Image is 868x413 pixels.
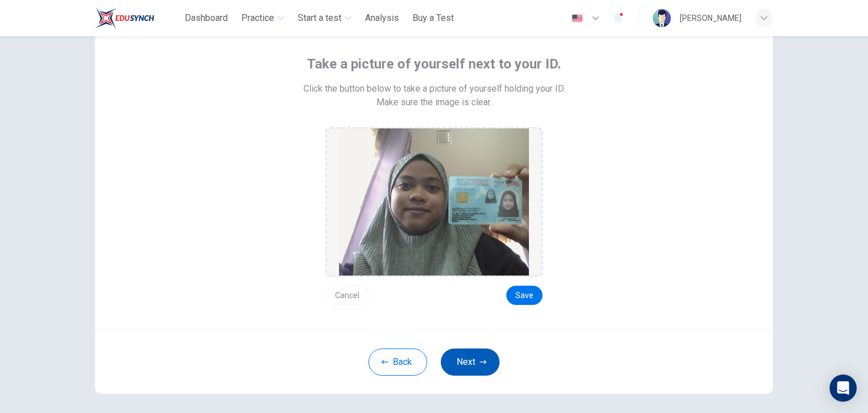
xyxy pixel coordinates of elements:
img: Profile picture [653,9,671,27]
button: Back [368,349,427,376]
button: Start a test [293,8,356,28]
button: Dashboard [180,8,232,28]
div: [PERSON_NAME] [680,11,741,25]
span: Buy a Test [413,11,454,25]
span: Click the button below to take a picture of yourself holding your ID. [303,82,565,96]
span: Take a picture of yourself next to your ID. [307,55,561,73]
span: Analysis [365,11,399,25]
span: Start a test [298,11,341,25]
a: ELTC logo [95,7,180,29]
span: Dashboard [185,11,228,25]
img: en [570,14,584,23]
img: ELTC logo [95,7,154,29]
button: Analysis [361,8,403,28]
button: Practice [237,8,289,28]
div: Open Intercom Messenger [830,375,857,402]
button: Cancel [325,286,369,305]
button: Next [441,349,500,376]
button: Buy a Test [408,8,458,28]
img: preview screemshot [339,128,529,276]
span: Make sure the image is clear. [376,96,492,109]
button: Save [506,286,542,305]
span: Practice [241,11,274,25]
